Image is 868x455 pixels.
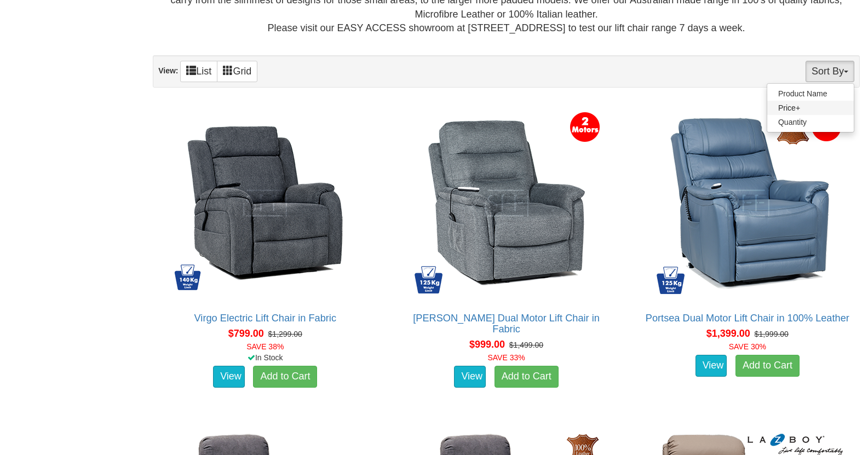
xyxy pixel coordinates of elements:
[158,66,178,75] strong: View:
[495,366,559,388] a: Add to Cart
[166,105,364,302] img: Virgo Electric Lift Chair in Fabric
[194,313,336,324] a: Virgo Electric Lift Chair in Fabric
[253,366,317,388] a: Add to Cart
[695,355,727,377] a: View
[246,342,284,351] font: SAVE 38%
[806,61,854,82] button: Sort By
[454,366,486,388] a: View
[755,330,789,338] del: $1,999.00
[767,87,854,101] a: Product Name
[767,115,854,129] a: Quantity
[735,355,800,377] a: Add to Cart
[649,105,846,302] img: Portsea Dual Motor Lift Chair in 100% Leather
[408,105,605,302] img: Bristow Dual Motor Lift Chair in Fabric
[487,353,525,362] font: SAVE 33%
[706,328,750,339] span: $1,399.00
[228,328,264,339] span: $799.00
[767,101,854,115] a: Price+
[217,61,257,82] a: Grid
[213,366,245,388] a: View
[469,339,505,350] span: $999.00
[151,352,380,363] div: In Stock
[268,330,302,338] del: $1,299.00
[180,61,217,82] a: List
[509,341,543,349] del: $1,499.00
[646,313,849,324] a: Portsea Dual Motor Lift Chair in 100% Leather
[413,313,600,335] a: [PERSON_NAME] Dual Motor Lift Chair in Fabric
[729,342,766,351] font: SAVE 30%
